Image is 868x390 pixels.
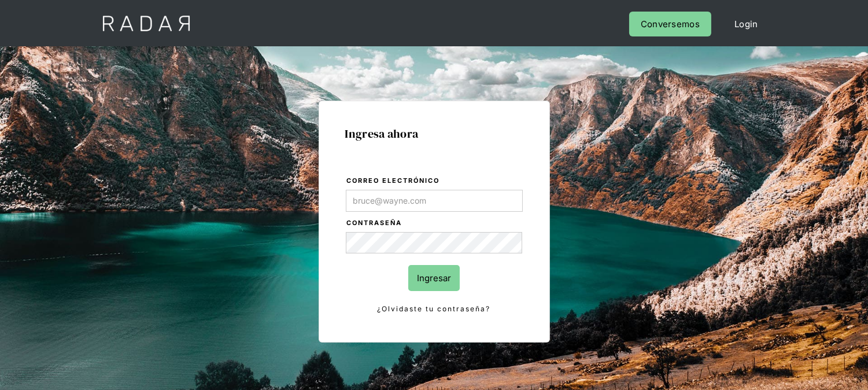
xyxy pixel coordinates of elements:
[345,127,523,140] h1: Ingresa ahora
[347,218,523,229] label: Contraseña
[629,12,711,36] a: Conversemos
[346,190,523,212] input: bruce@wayne.com
[408,265,460,291] input: Ingresar
[347,175,523,187] label: Correo electrónico
[345,175,523,316] form: Login Form
[723,12,770,36] a: Login
[346,303,523,315] a: ¿Olvidaste tu contraseña?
